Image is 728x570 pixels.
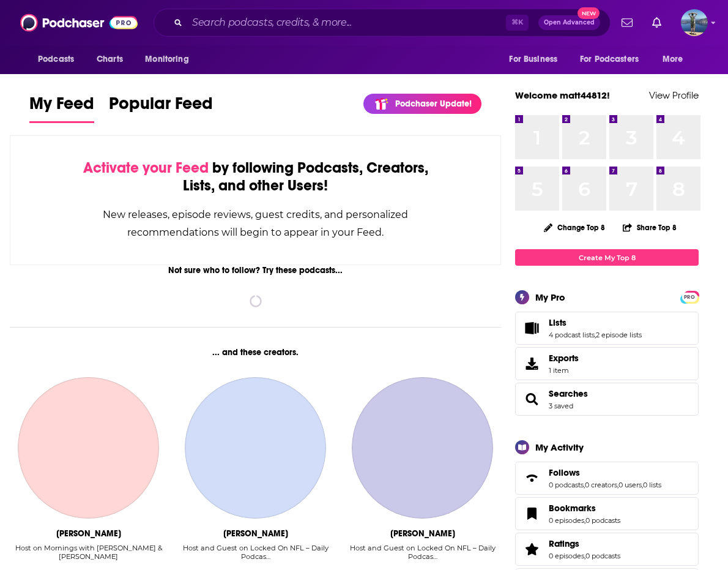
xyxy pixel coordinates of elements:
[549,388,588,399] a: Searches
[549,353,579,364] span: Exports
[515,533,699,566] span: Ratings
[509,51,557,68] span: For Business
[18,377,159,519] a: Eli Savoie
[544,20,595,26] span: Open Advanced
[83,159,209,177] span: Activate your Feed
[20,11,138,34] img: Podchaser - Follow, Share and Rate Podcasts
[500,48,573,71] button: open menu
[622,216,677,239] button: Share Top 8
[10,265,501,276] div: Not sure who to follow? Try these podcasts...
[549,331,595,339] a: 4 podcast lists
[136,48,204,71] button: open menu
[549,552,584,560] a: 0 episodes
[515,312,699,345] span: Lists
[549,538,579,549] span: Ratings
[549,467,580,478] span: Follows
[549,317,642,328] a: Lists
[185,377,326,519] a: Ross Jackson
[29,93,94,123] a: My Feed
[344,544,501,570] div: Host and Guest on Locked On NFL – Daily Podcas…
[515,347,699,380] a: Exports
[681,9,708,36] button: Show profile menu
[549,467,661,478] a: Follows
[519,391,544,408] a: Searches
[506,15,529,31] span: ⌘ K
[572,48,656,71] button: open menu
[56,528,121,539] div: Eli Savoie
[519,505,544,522] a: Bookmarks
[654,48,699,71] button: open menu
[519,470,544,487] a: Follows
[549,503,620,514] a: Bookmarks
[580,51,639,68] span: For Podcasters
[681,9,708,36] span: Logged in as matt44812
[352,377,493,519] a: Tyler Rowland
[538,15,600,30] button: Open AdvancedNew
[617,12,637,33] a: Show notifications dropdown
[549,481,584,489] a: 0 podcasts
[647,12,666,33] a: Show notifications dropdown
[617,481,618,489] span: ,
[585,552,620,560] a: 0 podcasts
[89,48,130,71] a: Charts
[681,9,708,36] img: User Profile
[537,220,612,235] button: Change Top 8
[177,544,334,561] div: Host and Guest on Locked On NFL – Daily Podcas…
[10,347,501,358] div: ... and these creators.
[97,51,123,68] span: Charts
[344,544,501,561] div: Host and Guest on Locked On NFL – Daily Podcas…
[519,355,544,372] span: Exports
[618,481,642,489] a: 0 users
[519,320,544,337] a: Lists
[29,48,90,71] button: open menu
[585,516,620,525] a: 0 podcasts
[549,366,579,375] span: 1 item
[109,93,213,123] a: Popular Feed
[584,481,585,489] span: ,
[390,528,455,539] div: Tyler Rowland
[595,331,596,339] span: ,
[549,516,584,525] a: 0 episodes
[585,481,617,489] a: 0 creators
[223,528,288,539] div: Ross Jackson
[642,481,643,489] span: ,
[519,541,544,558] a: Ratings
[109,93,213,121] span: Popular Feed
[578,7,600,19] span: New
[515,249,699,266] a: Create My Top 8
[10,544,167,561] div: Host on Mornings with [PERSON_NAME] & [PERSON_NAME]
[649,89,699,101] a: View Profile
[663,51,683,68] span: More
[549,317,566,328] span: Lists
[177,544,334,570] div: Host and Guest on Locked On NFL – Daily Podcas…
[10,544,167,570] div: Host on Mornings with Greg & Eli
[643,481,661,489] a: 0 lists
[38,51,74,68] span: Podcasts
[515,383,699,416] span: Searches
[535,291,565,303] div: My Pro
[515,462,699,495] span: Follows
[187,13,506,32] input: Search podcasts, credits, & more...
[535,441,584,453] div: My Activity
[682,293,697,302] span: PRO
[72,159,439,195] div: by following Podcasts, Creators, Lists, and other Users!
[515,89,610,101] a: Welcome matt44812!
[515,497,699,530] span: Bookmarks
[29,93,94,121] span: My Feed
[596,331,642,339] a: 2 episode lists
[395,99,472,109] p: Podchaser Update!
[584,552,585,560] span: ,
[549,538,620,549] a: Ratings
[145,51,188,68] span: Monitoring
[72,206,439,241] div: New releases, episode reviews, guest credits, and personalized recommendations will begin to appe...
[584,516,585,525] span: ,
[549,402,573,410] a: 3 saved
[154,9,611,37] div: Search podcasts, credits, & more...
[549,503,596,514] span: Bookmarks
[682,292,697,301] a: PRO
